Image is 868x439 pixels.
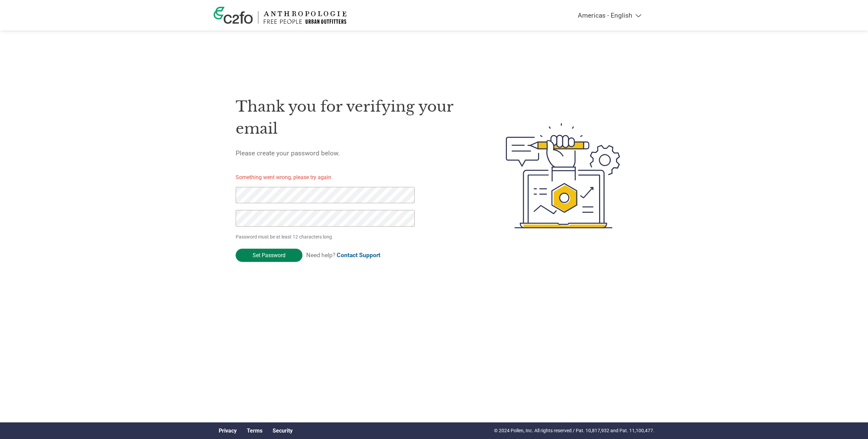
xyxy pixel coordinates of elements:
[494,86,633,266] img: create-password
[263,11,347,24] img: Urban Outfitters
[219,427,237,434] a: Privacy
[337,252,380,259] a: Contact Support
[214,7,253,24] img: c2fo logo
[494,427,654,434] p: © 2024 Pollen, Inc. All rights reserved / Pat. 10,817,932 and Pat. 11,100,477.
[236,249,302,262] input: Set Password
[306,252,380,259] span: Need help?
[236,149,474,157] h5: Please create your password below.
[273,427,293,434] a: Security
[247,427,262,434] a: Terms
[236,96,474,139] h1: Thank you for verifying your email
[236,173,426,182] p: Something went wrong, please try again
[236,233,417,241] p: Password must be at least 12 characters long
